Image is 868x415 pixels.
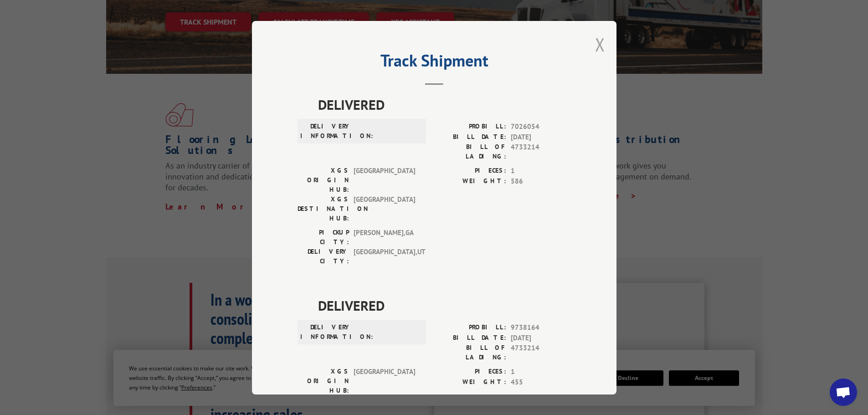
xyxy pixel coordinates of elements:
span: DELIVERED [318,295,571,316]
span: 586 [511,176,571,186]
span: [GEOGRAPHIC_DATA] [354,367,415,395]
span: [GEOGRAPHIC_DATA] [354,195,415,223]
label: BILL DATE: [434,132,506,142]
span: [DATE] [511,132,571,142]
label: XGS DESTINATION HUB: [298,195,349,223]
span: 455 [511,377,571,387]
label: XGS ORIGIN HUB: [298,166,349,195]
label: WEIGHT: [434,176,506,186]
span: 1 [511,166,571,176]
label: DELIVERY INFORMATION: [300,323,352,342]
span: 9738164 [511,323,571,333]
label: PIECES: [434,166,506,176]
span: [GEOGRAPHIC_DATA] [354,166,415,195]
button: Close modal [595,32,605,56]
label: PICKUP CITY: [298,228,349,247]
label: PIECES: [434,367,506,377]
div: Open chat [830,379,857,406]
span: DELIVERED [318,94,571,115]
span: 1 [511,367,571,377]
label: PROBILL: [434,122,506,132]
label: DELIVERY INFORMATION: [300,122,352,141]
span: [PERSON_NAME] , GA [354,228,415,247]
span: [GEOGRAPHIC_DATA] , UT [354,247,415,266]
h2: Track Shipment [298,54,571,72]
span: 4733214 [511,343,571,362]
label: BILL DATE: [434,333,506,343]
label: XGS ORIGIN HUB: [298,367,349,395]
label: WEIGHT: [434,377,506,387]
label: BILL OF LADING: [434,343,506,362]
span: 4733214 [511,142,571,161]
label: PROBILL: [434,323,506,333]
span: [DATE] [511,333,571,343]
label: DELIVERY CITY: [298,247,349,266]
label: BILL OF LADING: [434,142,506,161]
span: 7026054 [511,122,571,132]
